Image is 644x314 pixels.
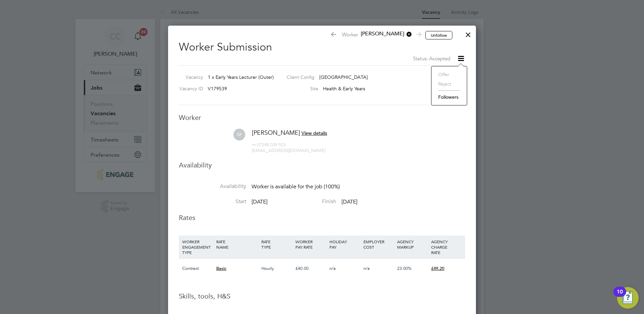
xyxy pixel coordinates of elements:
div: £40.00 [294,259,328,278]
label: Vacancy [176,74,203,80]
span: [DATE] [342,198,357,205]
button: Open Resource Center, 10 new notifications [617,287,639,309]
span: [EMAIL_ADDRESS][DOMAIN_NAME] [252,148,325,153]
h3: Worker [179,113,465,122]
li: Reject [435,79,463,89]
label: Vacancy ID [176,86,203,92]
div: Contract [181,259,215,278]
h3: Skills, tools, H&S [179,292,465,301]
span: Worker [330,30,420,40]
span: [GEOGRAPHIC_DATA] [319,74,368,80]
span: 1 x Early Years Lecturer (Outer) [208,74,274,80]
span: SF [233,129,245,140]
span: [PERSON_NAME] [358,30,412,38]
label: Availability [179,183,246,190]
span: Worker is available for the job (100%) [252,183,340,190]
span: 23.00% [397,265,412,271]
div: AGENCY MARKUP [395,235,429,253]
span: [DATE] [252,198,267,205]
div: Hourly [260,259,294,278]
li: Offer [435,70,463,79]
h3: Rates [179,213,465,222]
span: Health & Early Years [323,86,365,92]
label: Site [281,86,318,92]
div: HOLIDAY PAY [328,235,362,253]
label: Finish [269,198,336,205]
span: n/a [363,265,370,271]
span: £49.20 [431,265,444,271]
span: V179539 [208,86,227,92]
span: m: [252,142,257,148]
div: WORKER ENGAGEMENT TYPE [181,235,215,258]
h3: Availability [179,161,465,169]
span: [PERSON_NAME] [252,129,300,136]
h2: Worker Submission [179,35,465,63]
li: Followers [435,92,463,102]
div: 10 [617,292,623,301]
span: Basic [216,265,226,271]
span: 07398 039 923 [252,142,286,148]
div: WORKER PAY RATE [294,235,328,253]
label: Start [179,198,246,205]
span: n/a [329,265,336,271]
span: View details [301,130,327,136]
span: Status: Accepted [413,55,450,62]
label: Client Config [281,74,315,80]
button: Unfollow [425,31,452,40]
div: EMPLOYER COST [362,235,396,253]
div: RATE TYPE [260,235,294,253]
div: RATE NAME [215,235,260,253]
div: AGENCY CHARGE RATE [429,235,463,258]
